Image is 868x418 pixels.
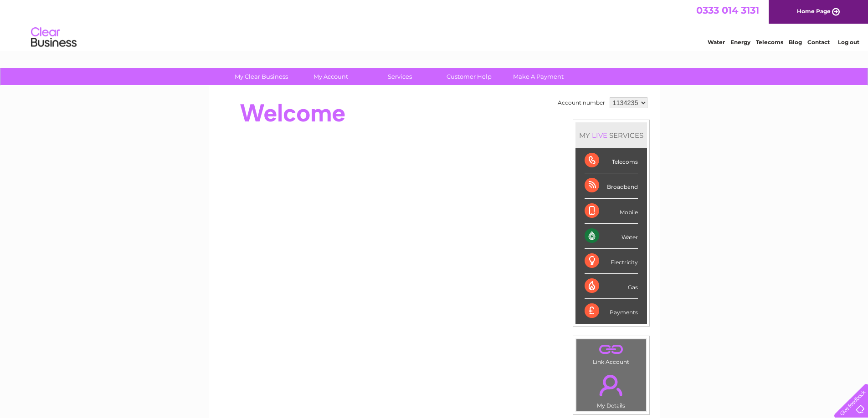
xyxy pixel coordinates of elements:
[555,95,607,111] td: Account number
[838,39,859,45] a: Log out
[219,5,650,44] div: Clear Business is a trading name of Verastar Limited (registered in [GEOGRAPHIC_DATA] No. 3667643...
[224,68,299,85] a: My Clear Business
[585,148,638,173] div: Telecoms
[579,369,644,401] a: .
[501,68,576,85] a: Make A Payment
[789,39,802,45] a: Blog
[585,299,638,323] div: Payments
[576,339,647,368] td: Link Account
[575,122,647,148] div: MY SERVICES
[585,173,638,198] div: Broadband
[31,24,77,51] img: logo.png
[585,199,638,224] div: Mobile
[590,131,609,140] div: LIVE
[585,224,638,249] div: Water
[708,39,725,45] a: Water
[585,274,638,299] div: Gas
[756,39,783,45] a: Telecoms
[576,367,647,412] td: My Details
[730,39,750,45] a: Energy
[431,68,507,85] a: Customer Help
[362,68,437,85] a: Services
[293,68,368,85] a: My Account
[579,342,644,358] a: .
[585,249,638,274] div: Electricity
[807,39,830,45] a: Contact
[696,5,759,16] a: 0333 014 3131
